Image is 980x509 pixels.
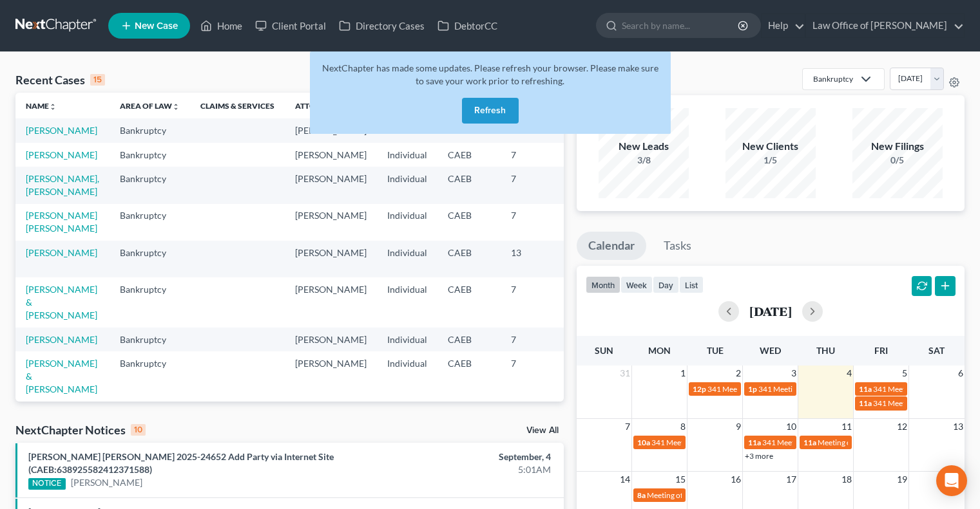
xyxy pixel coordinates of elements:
[285,241,377,277] td: [PERSON_NAME]
[725,154,816,167] div: 1/5
[936,465,967,496] div: Open Intercom Messenger
[599,139,689,154] div: New Leads
[501,143,565,167] td: 7
[957,366,965,381] span: 6
[735,366,742,381] span: 2
[71,476,142,489] a: [PERSON_NAME]
[249,14,332,37] a: Client Portal
[901,366,908,381] span: 5
[577,232,646,260] a: Calendar
[26,210,97,234] a: [PERSON_NAME] [PERSON_NAME]
[896,419,908,434] span: 12
[745,451,773,461] a: +3 more
[679,419,687,434] span: 8
[385,463,551,476] div: 5:01AM
[28,451,334,475] a: [PERSON_NAME] [PERSON_NAME] 2025-24652 Add Party via Internet Site (CAEB:638925582412371588)
[501,328,565,351] td: 7
[110,143,190,167] td: Bankruptcy
[707,345,724,356] span: Tue
[377,204,437,241] td: Individual
[285,167,377,203] td: [PERSON_NAME]
[526,426,559,435] a: View All
[49,103,57,111] i: unfold_more
[806,14,964,37] a: Law Office of [PERSON_NAME]
[437,167,501,203] td: CAEB
[852,154,943,167] div: 0/5
[285,277,377,327] td: [PERSON_NAME]
[652,232,703,260] a: Tasks
[729,472,742,487] span: 16
[725,139,816,154] div: New Clients
[377,328,437,351] td: Individual
[622,14,740,37] input: Search by name...
[26,125,97,136] a: [PERSON_NAME]
[194,14,249,37] a: Home
[377,167,437,203] td: Individual
[437,277,501,327] td: CAEB
[501,402,565,464] td: 13
[26,173,99,197] a: [PERSON_NAME], [PERSON_NAME]
[762,438,878,447] span: 341 Meeting for [PERSON_NAME]
[693,384,706,394] span: 12p
[501,204,565,241] td: 7
[285,204,377,241] td: [PERSON_NAME]
[859,398,872,408] span: 11a
[651,438,767,447] span: 341 Meeting for [PERSON_NAME]
[501,351,565,401] td: 7
[790,366,798,381] span: 3
[785,472,798,487] span: 17
[110,167,190,203] td: Bankruptcy
[595,345,613,356] span: Sun
[431,14,504,37] a: DebtorCC
[437,143,501,167] td: CAEB
[90,74,105,86] div: 15
[599,154,689,167] div: 3/8
[624,419,631,434] span: 7
[377,277,437,327] td: Individual
[647,490,843,500] span: Meeting of Creditors for Cariss Milano & [PERSON_NAME]
[26,334,97,345] a: [PERSON_NAME]
[707,384,877,394] span: 341 Meeting for Cariss Milano & [PERSON_NAME]
[749,304,792,318] h2: [DATE]
[619,472,631,487] span: 14
[679,366,687,381] span: 1
[748,384,757,394] span: 1p
[874,345,888,356] span: Fri
[840,419,853,434] span: 11
[190,93,285,118] th: Claims & Services
[135,21,178,31] span: New Case
[813,73,853,84] div: Bankruptcy
[619,366,631,381] span: 31
[172,103,180,111] i: unfold_more
[131,424,146,436] div: 10
[785,419,798,434] span: 10
[852,139,943,154] div: New Filings
[462,98,519,124] button: Refresh
[110,118,190,142] td: Bankruptcy
[110,328,190,351] td: Bankruptcy
[501,241,565,277] td: 13
[26,149,97,160] a: [PERSON_NAME]
[760,345,781,356] span: Wed
[928,345,945,356] span: Sat
[762,14,805,37] a: Help
[110,402,190,464] td: Bankruptcy
[648,345,671,356] span: Mon
[110,277,190,327] td: Bankruptcy
[322,62,658,86] span: NextChapter has made some updates. Please refresh your browser. Please make sure to save your wor...
[845,366,853,381] span: 4
[385,450,551,463] div: September, 4
[586,276,620,293] button: month
[735,419,742,434] span: 9
[437,402,501,464] td: CAEB
[26,358,97,394] a: [PERSON_NAME] & [PERSON_NAME]
[674,472,687,487] span: 15
[952,419,965,434] span: 13
[437,241,501,277] td: CAEB
[26,247,97,258] a: [PERSON_NAME]
[758,384,952,394] span: 341 Meeting for [PERSON_NAME][GEOGRAPHIC_DATA]
[377,241,437,277] td: Individual
[26,284,97,320] a: [PERSON_NAME] & [PERSON_NAME]
[285,351,377,401] td: [PERSON_NAME]
[437,204,501,241] td: CAEB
